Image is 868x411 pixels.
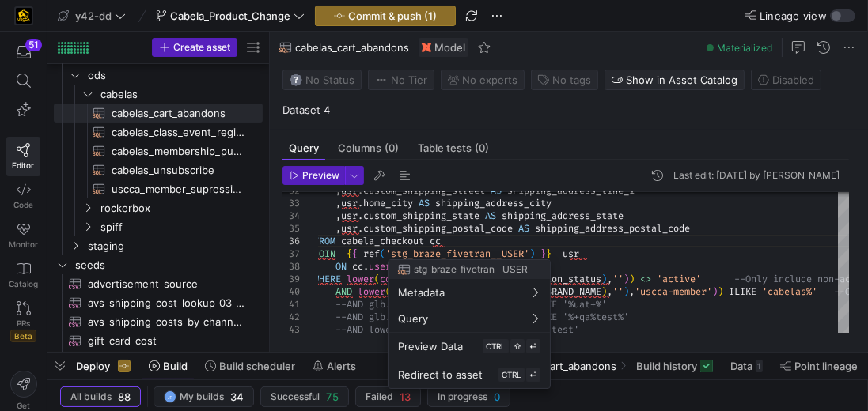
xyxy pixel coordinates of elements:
[514,341,521,351] span: ⇧
[529,341,537,351] span: ⏎
[502,370,521,379] span: CTRL
[398,286,445,299] span: Metadata
[398,340,463,353] span: Preview Data
[398,368,483,381] span: Redirect to asset
[486,341,506,351] span: CTRL
[529,370,537,379] span: ⏎
[398,312,428,325] span: Query
[414,264,528,275] span: stg_braze_fivetran__USER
